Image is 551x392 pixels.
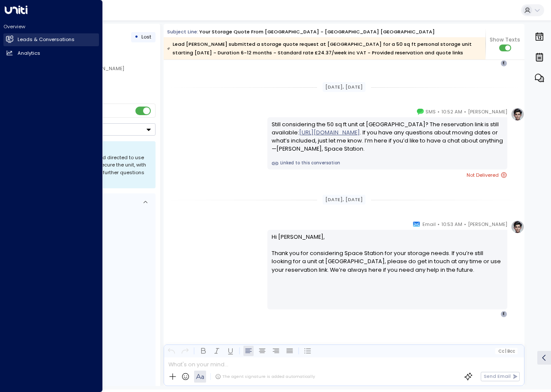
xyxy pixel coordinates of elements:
span: Show Texts [490,36,520,44]
a: Leads & Conversations [3,33,99,46]
span: • [437,107,440,116]
button: Undo [166,346,177,356]
span: 10:53 AM [441,220,462,229]
span: Subject Line: [167,28,198,35]
p: Hi [PERSON_NAME], Thank you for considering Space Station for your storage needs. If you’re still... [272,233,503,282]
span: 10:52 AM [441,107,462,116]
a: [URL][DOMAIN_NAME] [299,128,360,137]
span: • [464,107,466,116]
button: Redo [180,346,190,356]
a: Analytics [3,47,99,59]
div: [DATE], [DATE] [323,195,366,205]
span: Email [422,220,436,229]
span: | [505,349,506,353]
div: Your storage quote from [GEOGRAPHIC_DATA] - [GEOGRAPHIC_DATA] [GEOGRAPHIC_DATA] [199,28,435,36]
button: Cc|Bcc [495,348,518,354]
img: profile-logo.png [511,107,524,121]
span: Not Delivered [467,171,507,179]
div: E [500,60,507,67]
span: Cc Bcc [498,349,515,353]
div: [DATE], [DATE] [323,82,366,92]
div: E [500,311,507,318]
a: Linked to this conversation [272,160,503,167]
span: [PERSON_NAME] [468,220,507,229]
span: SMS [425,107,436,116]
span: • [464,220,466,229]
span: • [437,220,440,229]
img: profile-logo.png [511,220,524,234]
h2: Overview [3,23,99,30]
div: Lead [PERSON_NAME] submitted a storage quote request at [GEOGRAPHIC_DATA] for a 50 sq ft personal... [167,40,481,57]
div: Still considering the 50 sq ft unit at [GEOGRAPHIC_DATA]? The reservation link is still available... [272,120,503,153]
h2: Analytics [18,50,40,57]
span: [PERSON_NAME] [468,107,507,116]
h2: Leads & Conversations [18,36,75,43]
span: Lost [141,33,151,40]
div: The agent signature is added automatically [215,374,315,380]
div: • [135,31,138,43]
